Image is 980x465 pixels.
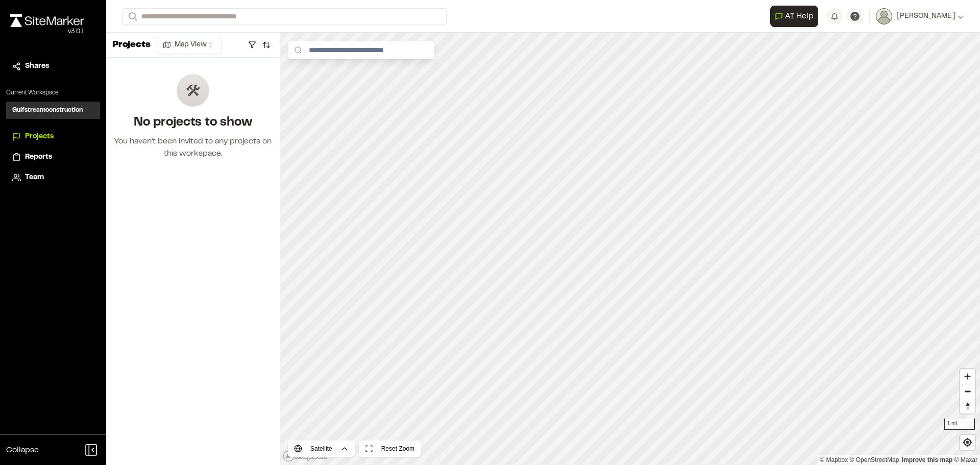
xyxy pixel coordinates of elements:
[820,456,848,463] a: Mapbox
[288,440,355,457] button: Satellite
[12,61,94,72] a: Shares
[114,135,272,160] div: You haven't been invited to any projects on this workspace.
[10,14,84,27] img: rebrand.png
[25,172,44,183] span: Team
[283,450,328,462] a: Mapbox logo
[122,8,141,25] button: Search
[902,456,952,463] a: Map feedback
[25,61,49,72] span: Shares
[770,6,822,27] div: Open AI Assistant
[12,172,94,183] a: Team
[12,131,94,142] a: Projects
[960,435,975,450] button: Find my location
[785,10,814,22] span: AI Help
[850,456,899,463] a: OpenStreetMap
[12,106,83,115] h3: Gulfstreamconstruction
[876,8,964,25] button: [PERSON_NAME]
[112,38,151,52] p: Projects
[960,399,975,413] button: Reset bearing to north
[280,33,980,465] canvas: Map
[770,6,818,27] button: Open AI Assistant
[876,8,892,25] img: User
[6,444,39,456] span: Collapse
[896,11,955,22] span: [PERSON_NAME]
[944,419,975,430] div: 1 mi
[960,369,975,384] button: Zoom in
[25,131,54,142] span: Projects
[25,152,52,163] span: Reports
[10,27,84,36] div: Oh geez...please don't...
[960,384,975,399] span: Zoom out
[12,152,94,163] a: Reports
[960,399,975,413] span: Reset bearing to north
[960,384,975,399] button: Zoom out
[6,88,100,97] p: Current Workspace
[114,115,272,131] h2: No projects to show
[954,456,977,463] a: Maxar
[359,440,421,457] button: Reset Zoom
